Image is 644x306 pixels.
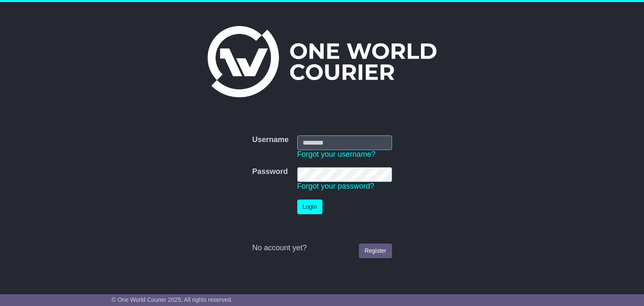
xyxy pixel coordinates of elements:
[252,135,288,145] label: Username
[112,296,233,303] span: © One World Courier 2025. All rights reserved.
[208,26,436,97] img: One World
[297,182,374,190] a: Forgot your password?
[359,244,392,258] a: Register
[252,244,392,253] div: No account yet?
[252,167,288,176] label: Password
[297,200,322,214] button: Login
[297,150,376,158] a: Forgot your username?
